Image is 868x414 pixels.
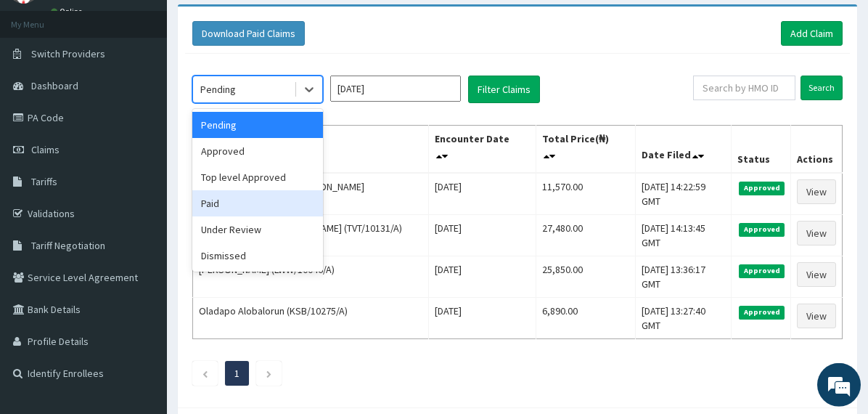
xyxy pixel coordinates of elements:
[781,21,843,46] a: Add Claim
[536,298,636,339] td: 6,890.00
[636,256,732,298] td: [DATE] 13:36:17 GMT
[266,367,272,380] a: Next page
[192,243,323,269] div: Dismissed
[192,190,323,216] div: Paid
[429,126,536,174] th: Encounter Date
[739,264,785,277] span: Approved
[797,221,836,245] a: View
[192,21,305,46] button: Download Paid Claims
[732,126,791,174] th: Status
[193,298,429,339] td: Oladapo Alobalorun (KSB/10275/A)
[31,47,105,60] span: Switch Providers
[330,76,461,102] input: Select Month and Year
[31,79,78,92] span: Dashboard
[429,215,536,256] td: [DATE]
[31,143,60,156] span: Claims
[536,215,636,256] td: 27,480.00
[790,126,842,174] th: Actions
[31,175,57,188] span: Tariffs
[636,126,732,174] th: Date Filed
[797,262,836,287] a: View
[797,179,836,204] a: View
[801,76,843,100] input: Search
[75,81,244,100] div: Chat with us now
[200,82,236,97] div: Pending
[536,256,636,298] td: 25,850.00
[193,256,429,298] td: [PERSON_NAME] (LWW/10046/A)
[234,367,239,380] a: Page 1 is your current page
[739,182,785,195] span: Approved
[7,267,277,318] textarea: Type your message and hit 'Enter'
[636,173,732,215] td: [DATE] 14:22:59 GMT
[192,164,323,190] div: Top level Approved
[192,216,323,243] div: Under Review
[636,215,732,256] td: [DATE] 14:13:45 GMT
[636,298,732,339] td: [DATE] 13:27:40 GMT
[27,73,59,109] img: d_794563401_company_1708531726252_794563401
[84,118,200,265] span: We're online!
[238,7,273,42] div: Minimize live chat window
[429,298,536,339] td: [DATE]
[468,76,540,103] button: Filter Claims
[31,239,105,252] span: Tariff Negotiation
[536,173,636,215] td: 11,570.00
[797,304,836,328] a: View
[739,306,785,319] span: Approved
[51,7,86,17] a: Online
[739,223,785,236] span: Approved
[536,126,636,174] th: Total Price(₦)
[192,138,323,164] div: Approved
[202,367,208,380] a: Previous page
[429,173,536,215] td: [DATE]
[693,76,795,100] input: Search by HMO ID
[429,256,536,298] td: [DATE]
[192,112,323,138] div: Pending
